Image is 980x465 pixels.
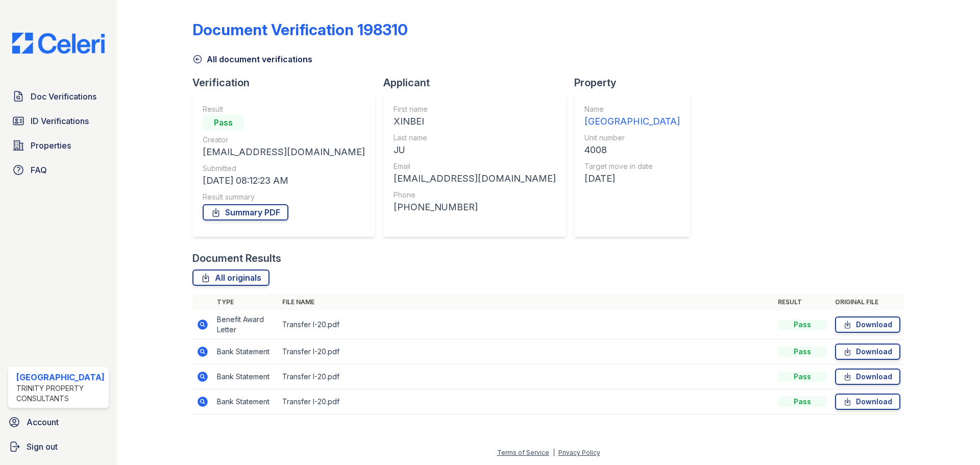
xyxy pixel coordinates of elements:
[192,53,312,65] a: All document verifications
[278,364,774,389] td: Transfer I-20.pdf
[383,76,574,90] div: Applicant
[835,369,900,385] a: Download
[584,104,680,129] a: Name [GEOGRAPHIC_DATA]
[835,394,900,410] a: Download
[394,143,556,157] div: JU
[31,90,96,103] span: Doc Verifications
[203,174,365,188] div: [DATE] 08:12:23 AM
[774,294,831,310] th: Result
[394,200,556,214] div: [PHONE_NUMBER]
[278,294,774,310] th: File name
[394,114,556,129] div: XINBEI
[394,190,556,200] div: Phone
[778,397,827,407] div: Pass
[778,372,827,382] div: Pass
[8,160,109,180] a: FAQ
[278,389,774,414] td: Transfer I-20.pdf
[835,316,900,333] a: Download
[778,320,827,330] div: Pass
[497,449,549,456] a: Terms of Service
[584,133,680,143] div: Unit number
[937,424,970,455] iframe: chat widget
[213,339,278,364] td: Bank Statement
[203,114,243,131] div: Pass
[8,111,109,131] a: ID Verifications
[835,344,900,360] a: Download
[203,135,365,145] div: Creator
[213,310,278,339] td: Benefit Award Letter
[192,20,408,39] div: Document Verification 198310
[8,135,109,156] a: Properties
[394,104,556,114] div: First name
[16,371,105,383] div: [GEOGRAPHIC_DATA]
[553,449,555,456] div: |
[584,161,680,172] div: Target move in date
[27,440,58,453] span: Sign out
[213,364,278,389] td: Bank Statement
[831,294,904,310] th: Original file
[203,204,288,221] a: Summary PDF
[192,76,383,90] div: Verification
[31,115,89,127] span: ID Verifications
[27,416,59,428] span: Account
[31,139,71,152] span: Properties
[778,347,827,357] div: Pass
[203,145,365,159] div: [EMAIL_ADDRESS][DOMAIN_NAME]
[394,161,556,172] div: Email
[4,33,113,54] img: CE_Logo_Blue-a8612792a0a2168367f1c8372b55b34899dd931a85d93a1a3d3e32e68fde9ad4.png
[213,294,278,310] th: Type
[203,104,365,114] div: Result
[584,172,680,186] div: [DATE]
[394,133,556,143] div: Last name
[278,310,774,339] td: Transfer I-20.pdf
[558,449,600,456] a: Privacy Policy
[31,164,47,176] span: FAQ
[394,172,556,186] div: [EMAIL_ADDRESS][DOMAIN_NAME]
[584,104,680,114] div: Name
[4,412,113,432] a: Account
[8,86,109,107] a: Doc Verifications
[203,192,365,202] div: Result summary
[574,76,698,90] div: Property
[16,383,105,404] div: Trinity Property Consultants
[192,270,269,286] a: All originals
[192,251,281,265] div: Document Results
[203,163,365,174] div: Submitted
[4,436,113,457] a: Sign out
[213,389,278,414] td: Bank Statement
[584,143,680,157] div: 4008
[584,114,680,129] div: [GEOGRAPHIC_DATA]
[278,339,774,364] td: Transfer I-20.pdf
